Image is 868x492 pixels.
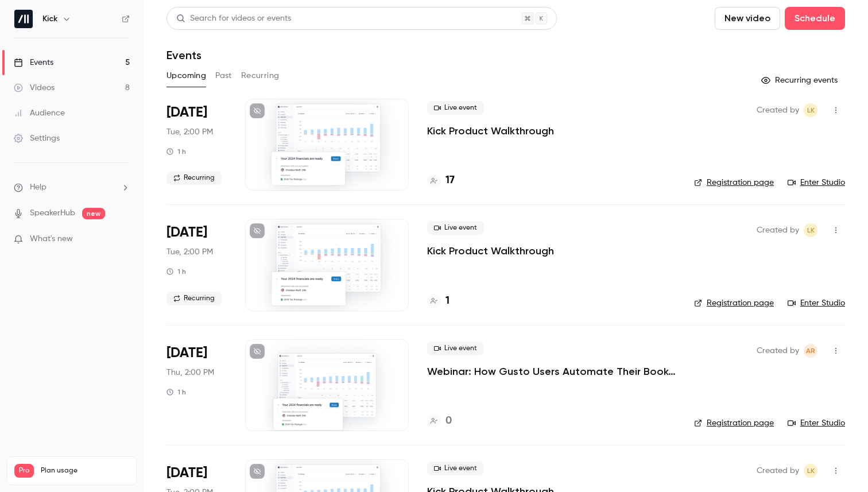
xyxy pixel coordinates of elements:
[14,181,130,193] li: help-dropdown-opener
[445,413,452,429] h4: 0
[30,233,73,245] span: What's new
[14,464,34,478] span: Pro
[166,126,213,138] span: Tue, 2:00 PM
[215,67,232,85] button: Past
[166,67,206,85] button: Upcoming
[804,103,817,117] span: Logan Kieller
[757,344,799,358] span: Created by
[756,71,845,90] button: Recurring events
[427,244,554,258] a: Kick Product Walkthrough
[30,207,75,219] a: SpeakerHub
[166,219,227,311] div: Sep 2 Tue, 11:00 AM (America/Los Angeles)
[166,388,186,397] div: 1 h
[694,177,774,188] a: Registration page
[166,103,207,122] span: [DATE]
[788,297,845,309] a: Enter Studio
[166,147,186,156] div: 1 h
[757,464,799,478] span: Created by
[166,339,227,431] div: Sep 4 Thu, 11:00 AM (America/Los Angeles)
[427,124,554,138] a: Kick Product Walkthrough
[757,223,799,237] span: Created by
[14,82,55,94] div: Videos
[166,292,222,305] span: Recurring
[166,171,222,185] span: Recurring
[427,413,452,429] a: 0
[166,367,214,378] span: Thu, 2:00 PM
[694,297,774,309] a: Registration page
[166,48,201,62] h1: Events
[807,464,815,478] span: LK
[166,344,207,362] span: [DATE]
[42,13,57,25] h6: Kick
[14,10,33,28] img: Kick
[788,417,845,429] a: Enter Studio
[427,293,449,309] a: 1
[427,365,676,378] a: Webinar: How Gusto Users Automate Their Books with Kick
[445,293,449,309] h4: 1
[427,173,455,188] a: 17
[806,344,815,358] span: AR
[804,464,817,478] span: Logan Kieller
[166,99,227,191] div: Aug 26 Tue, 11:00 AM (America/Los Angeles)
[41,466,129,475] span: Plan usage
[445,173,455,188] h4: 17
[14,57,53,68] div: Events
[166,246,213,258] span: Tue, 2:00 PM
[166,267,186,276] div: 1 h
[427,221,484,235] span: Live event
[176,13,291,25] div: Search for videos or events
[785,7,845,30] button: Schedule
[807,103,815,117] span: LK
[14,107,65,119] div: Audience
[757,103,799,117] span: Created by
[807,223,815,237] span: LK
[166,223,207,242] span: [DATE]
[804,344,817,358] span: Andrew Roth
[82,208,105,219] span: new
[30,181,46,193] span: Help
[715,7,780,30] button: New video
[788,177,845,188] a: Enter Studio
[241,67,280,85] button: Recurring
[166,464,207,482] span: [DATE]
[427,462,484,475] span: Live event
[804,223,817,237] span: Logan Kieller
[694,417,774,429] a: Registration page
[14,133,60,144] div: Settings
[427,101,484,115] span: Live event
[427,342,484,355] span: Live event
